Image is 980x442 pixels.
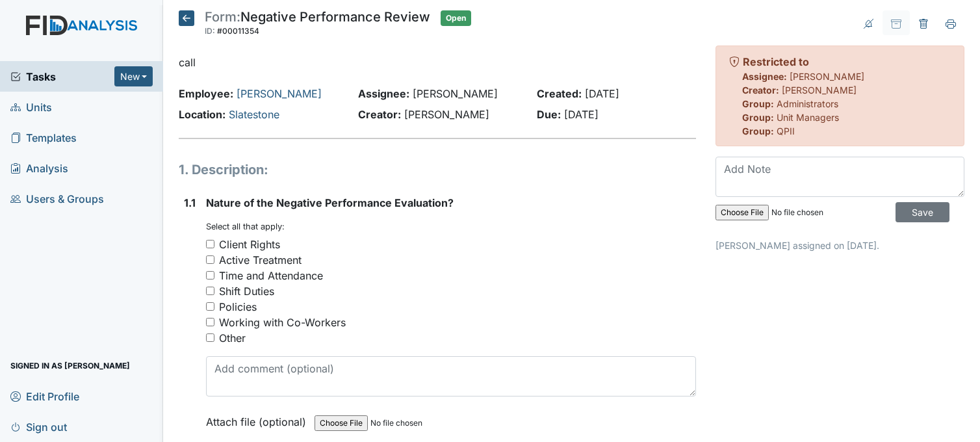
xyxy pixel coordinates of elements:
span: Analysis [10,158,68,178]
span: Units [10,97,52,117]
span: #00011354 [217,26,259,36]
div: Active Treatment [219,252,302,268]
button: New [114,66,153,86]
input: Save [896,202,949,222]
label: 1.1 [184,195,196,211]
strong: Created: [537,87,582,100]
span: Nature of the Negative Performance Evaluation? [206,196,454,209]
strong: Creator: [742,84,779,96]
input: Time and Attendance [206,271,214,279]
a: Slatestone [229,108,279,121]
span: Administrators [777,98,838,109]
span: QPII [777,125,795,136]
span: Form: [205,9,240,25]
div: Time and Attendance [219,268,323,283]
strong: Employee: [179,87,233,100]
strong: Restricted to [743,55,809,68]
span: Sign out [10,417,67,437]
a: Tasks [10,69,114,84]
input: Policies [206,302,214,311]
span: ID: [205,26,215,36]
span: Templates [10,127,77,148]
strong: Creator: [358,108,401,121]
input: Working with Co-Workers [206,318,214,326]
span: Users & Groups [10,188,104,209]
span: [PERSON_NAME] [790,71,864,82]
span: [PERSON_NAME] [404,108,489,121]
strong: Location: [179,108,226,121]
div: Other [219,330,246,346]
strong: Assignee: [358,87,409,100]
div: Negative Performance Review [205,10,430,39]
h1: 1. Description: [179,160,696,179]
div: Working with Co-Workers [219,315,346,330]
strong: Group: [742,98,774,109]
input: Other [206,333,214,342]
span: Signed in as [PERSON_NAME] [10,356,130,376]
input: Active Treatment [206,255,214,264]
span: [PERSON_NAME] [782,84,857,96]
strong: Assignee: [742,71,787,82]
span: Unit Managers [777,112,839,123]
div: Shift Duties [219,283,274,299]
p: [PERSON_NAME] assigned on [DATE]. [716,239,964,252]
strong: Group: [742,125,774,136]
span: [PERSON_NAME] [413,87,498,100]
label: Attach file (optional) [206,407,311,430]
a: [PERSON_NAME] [237,87,322,100]
p: call [179,55,696,70]
div: Client Rights [219,237,280,252]
span: Open [441,10,471,26]
strong: Group: [742,112,774,123]
div: Policies [219,299,257,315]
span: [DATE] [585,87,619,100]
strong: Due: [537,108,561,121]
input: Client Rights [206,240,214,248]
input: Shift Duties [206,287,214,295]
span: Edit Profile [10,386,79,406]
span: [DATE] [564,108,599,121]
small: Select all that apply: [206,222,285,231]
